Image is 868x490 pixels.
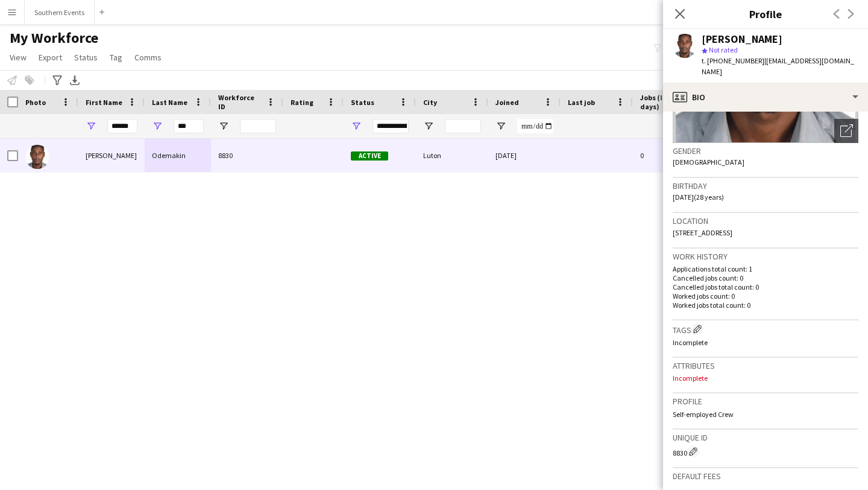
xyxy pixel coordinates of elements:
a: Tag [105,49,127,65]
span: City [423,98,437,107]
input: Last Name Filter Input [174,119,204,133]
h3: Gender [673,145,858,156]
button: Open Filter Menu [86,121,96,132]
span: [STREET_ADDRESS] [673,228,732,237]
h3: Birthday [673,180,858,191]
h3: Unique ID [673,432,858,443]
p: Incomplete [673,338,858,347]
div: Luton [416,139,488,172]
span: [DEMOGRAPHIC_DATA] [673,157,744,167]
button: Open Filter Menu [351,121,362,132]
span: Export [39,52,62,63]
a: Status [69,49,102,65]
span: Jobs (last 90 days) [640,93,690,111]
span: My Workforce [10,29,98,47]
h3: Location [673,215,858,226]
button: Southern Events [25,1,95,24]
input: City Filter Input [445,119,481,133]
p: Self-employed Crew [673,410,858,419]
p: Cancelled jobs total count: 0 [673,282,858,291]
span: Last job [568,98,595,107]
p: Cancelled jobs count: 0 [673,273,858,282]
span: Tag [110,52,122,63]
div: 8830 [211,139,283,172]
h3: Tags [673,323,858,336]
p: Worked jobs total count: 0 [673,301,858,310]
span: Joined [495,98,519,107]
div: [PERSON_NAME] [702,34,782,45]
img: Joshua Odemakin [25,145,49,169]
span: Not rated [709,45,738,54]
span: Photo [25,98,46,107]
p: Worked jobs count: 0 [673,291,858,301]
div: [DATE] [488,139,561,172]
p: Applications total count: 1 [673,264,858,273]
button: Open Filter Menu [218,121,229,132]
span: First Name [86,98,122,107]
h3: Attributes [673,360,858,371]
span: | [EMAIL_ADDRESS][DOMAIN_NAME] [702,56,854,76]
input: First Name Filter Input [107,119,137,133]
button: Open Filter Menu [423,121,434,132]
span: Last Name [152,98,187,107]
span: Workforce ID [218,93,262,111]
span: t. [PHONE_NUMBER] [702,56,764,65]
span: Status [351,98,374,107]
span: Active [351,151,388,161]
span: Rating [291,98,313,107]
app-action-btn: Advanced filters [50,73,64,87]
a: Comms [130,49,166,65]
div: Open photos pop-in [834,119,858,143]
button: Open Filter Menu [152,121,163,132]
div: Bio [663,83,868,112]
button: Open Filter Menu [495,121,506,132]
app-action-btn: Export XLSX [68,73,82,87]
a: View [5,49,31,65]
h3: Default fees [673,471,858,482]
div: Odemakin [145,139,211,172]
h3: Work history [673,251,858,262]
input: Joined Filter Input [517,119,553,133]
div: 8830 [673,445,858,457]
input: Workforce ID Filter Input [240,119,276,133]
a: Export [34,49,67,65]
div: [PERSON_NAME] [78,139,145,172]
p: Incomplete [673,374,858,383]
span: Status [74,52,98,63]
span: View [10,52,27,63]
span: Comms [134,52,162,63]
h3: Profile [663,6,868,22]
span: [DATE] (28 years) [673,192,724,202]
div: 0 [633,139,711,172]
h3: Profile [673,396,858,407]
